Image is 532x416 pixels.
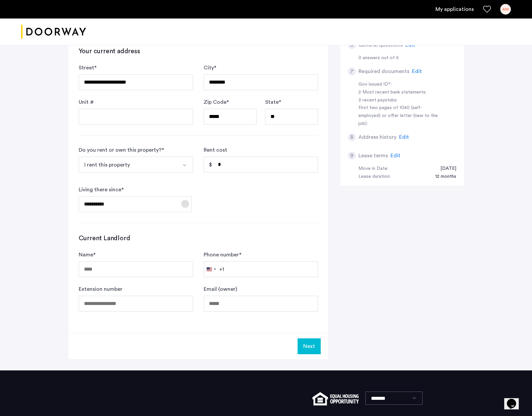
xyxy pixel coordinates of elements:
button: Next [298,338,321,354]
div: 8 [348,133,356,141]
label: Street * [79,64,97,72]
span: Edit [399,134,409,140]
div: AM [500,4,511,15]
label: Rent cost [204,146,227,154]
div: Lease duration: [358,173,390,181]
label: Email (owner) [204,285,237,293]
div: +1 [219,265,224,273]
label: Phone number * [204,251,241,259]
div: 0 answers out of 5 [358,54,456,62]
h3: Your current address [79,47,318,56]
button: Select option [177,157,193,172]
iframe: chat widget [504,390,525,409]
div: First two pages of 1040 (self-employed) or offer letter (new to the job): [358,104,442,128]
div: Gov issued ID*: [358,81,442,89]
h5: Lease terms [358,152,388,160]
a: Cazamio logo [21,19,86,44]
button: Selected country [204,262,224,277]
label: Unit # [79,98,94,106]
div: 12 months [429,173,456,181]
button: Open calendar [181,200,189,208]
a: Favorites [483,5,491,13]
label: Name * [79,251,96,259]
img: logo [21,19,86,44]
div: Move in Date: [358,165,388,173]
img: equal-housing.png [312,392,358,405]
div: 08/25/2025 [434,165,456,173]
a: My application [435,5,474,13]
div: 9 [348,152,356,160]
label: Zip Code * [204,98,229,106]
div: 7 [348,67,356,75]
h5: Required documents [358,67,409,75]
div: 2 Most recent bank statements: [358,89,442,96]
h3: Current Landlord [79,234,318,243]
h5: Address history [358,133,396,141]
img: arrow [182,163,187,168]
label: City * [204,64,216,72]
span: Edit [390,153,400,158]
span: Edit [405,42,415,48]
label: Living there since * [79,186,124,194]
div: 3 recent paystubs: [358,96,442,104]
div: Do you rent or own this property? * [79,146,164,154]
label: Extension number [79,285,122,293]
button: Select option [79,157,178,172]
label: State * [265,98,281,106]
select: Language select [365,392,423,405]
span: Edit [412,69,422,74]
